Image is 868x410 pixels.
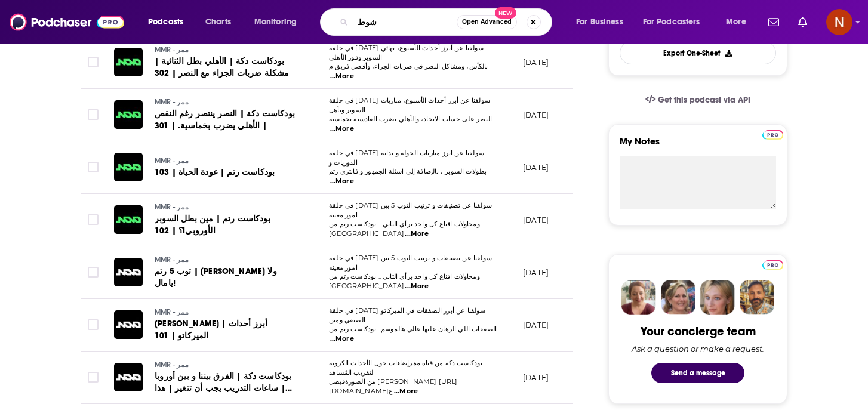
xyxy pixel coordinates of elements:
img: User Profile [826,9,852,35]
span: Logged in as AdelNBM [826,9,852,35]
span: For Podcasters [643,14,700,30]
a: MMR - ممر [155,360,298,371]
span: MMR - ممر [155,156,189,165]
p: [DATE] [523,320,549,330]
a: MMR - ممر [155,97,298,108]
span: في حلقة [DATE] سولفنا عن أبرز الصفقات في الميركاتو الصيفي ومين [329,306,486,324]
span: بودكاست دكة | الفرق بيننا و بين أوروبا | ساعات التدريب يجب أن تتغير | هذا أفضل لاعب دربته! 246 [155,371,292,405]
span: Toggle select row [88,57,99,67]
img: Barbara Profile [661,280,695,315]
span: بودكاست رتم | عودة الحياة | 103 [155,167,275,177]
button: Open AdvancedNew [457,15,517,29]
a: MMR - ممر [155,255,298,266]
div: Ask a question or make a request. [632,344,764,353]
span: More [726,14,746,30]
a: بودكاست رتم | مين بطل السوبر الأوروبي!؟ | 102 [155,213,298,237]
button: Show profile menu [826,9,852,35]
span: ...More [330,72,354,81]
span: MMR - ممر [155,255,189,264]
img: Jon Profile [740,280,774,315]
span: في حلقة [DATE] سولفنا عن أبرز أحداث الأسبوع، مباريات السوبر وتأهل [329,96,490,114]
span: ...More [330,177,354,186]
span: Toggle select row [88,214,99,225]
span: MMR - ممر [155,308,189,316]
label: My Notes [620,135,776,156]
button: open menu [140,13,199,32]
button: open menu [568,13,638,32]
img: Podchaser - Follow, Share and Rate Podcasts [10,11,124,33]
span: MMR - ممر [155,98,189,106]
a: Get this podcast via API [636,85,760,115]
span: من الصورةفيصل [PERSON_NAME] [URL][DOMAIN_NAME]ع [329,377,458,395]
span: Toggle select row [88,162,99,172]
a: بودكاست دكة | الفرق بيننا و بين أوروبا | ساعات التدريب يجب أن تتغير | هذا أفضل لاعب دربته! 246 [155,371,298,394]
p: [DATE] [523,110,549,120]
img: Jules Profile [700,280,735,315]
span: بودكاست دكة من قناة ممَرإضاءات حول الأحداث الكروية لتقريب المُشاهد [329,359,482,377]
a: بودكاست دكة | النصر ينتصر رغم النقص | الأهلي يضرب بخماسية. | 301 [155,108,298,132]
a: MMR - ممر [155,307,298,318]
span: بودكاست دكة | الأهلي بطل الثنائية | مشكلة ضربات الجزاء مع النصر | 302 [155,56,290,78]
a: Pro website [762,128,783,140]
span: Podcasts [148,14,183,30]
a: Show notifications dropdown [764,12,784,32]
a: [PERSON_NAME] | أبرز أحداث الميركاتو | 101 [155,318,298,342]
button: Export One-Sheet [620,41,776,64]
span: Open Advanced [462,19,512,25]
span: Charts [205,14,231,30]
span: ومحاولات اقناع كل واحد برأي الثاني .. بودكاست رتم من [GEOGRAPHIC_DATA] [329,220,480,238]
span: النصر على حساب الاتحاد، والأهلي يضرب القادسية بخماسية [329,115,492,123]
span: في حلقة [DATE] سولفنا عن تصنيفات و ترتيب التوب 5 بين امور معينه [329,254,492,272]
span: بطولات السوبر ، بالإضافة إلى اسئلة الجمهور و فانتزي رتم [329,167,487,175]
a: Show notifications dropdown [793,12,812,32]
span: Toggle select row [88,372,99,383]
span: في حلقة [DATE] سولفنا عن ابرز مباريات الجولة و بداية الدوريات و [329,149,484,167]
span: Toggle select row [88,319,99,330]
span: ...More [330,334,354,344]
span: New [495,7,516,19]
input: Search podcasts, credits, & more... [353,13,457,32]
span: MMR - ممر [155,45,189,54]
span: Monitoring [254,14,297,30]
button: open menu [718,13,761,32]
span: بودكاست دكة | النصر ينتصر رغم النقص | الأهلي يضرب بخماسية. | 301 [155,109,295,131]
span: بودكاست رتم | مين بطل السوبر الأوروبي!؟ | 102 [155,214,270,236]
img: Podchaser Pro [762,130,783,140]
p: [DATE] [523,57,549,67]
img: Podchaser Pro [762,260,783,270]
span: ومحاولات اقناع كل واحد برأي الثاني .. بودكاست رتم من [GEOGRAPHIC_DATA] [329,272,480,290]
p: [DATE] [523,162,549,172]
button: open menu [635,13,718,32]
a: بودكاست رتم | عودة الحياة | 103 [155,167,297,178]
span: ...More [405,229,429,239]
div: Search podcasts, credits, & more... [331,8,564,36]
button: Send a message [651,363,744,383]
span: الصفقات اللي الرهان عليها عالي هالموسم.. بودكاست رتم من [329,325,497,333]
p: [DATE] [523,215,549,225]
a: Charts [198,13,238,32]
a: بودكاست دكة | الأهلي بطل الثنائية | مشكلة ضربات الجزاء مع النصر | 302 [155,56,298,79]
span: For Business [576,14,623,30]
div: Your concierge team [641,324,756,339]
span: [PERSON_NAME] | أبرز أحداث الميركاتو | 101 [155,319,267,341]
a: MMR - ممر [155,45,298,56]
span: ...More [394,387,418,396]
a: MMR - ممر [155,156,297,167]
a: توب 5 رتم | [PERSON_NAME] ولا يامال! [155,266,298,289]
span: ...More [330,124,354,134]
span: بالكأس، ومشاكل النصر في ضربات الجزاء، وأفضل فريق م [329,62,488,70]
span: Get this podcast via API [658,95,750,105]
span: MMR - ممر [155,360,189,369]
span: في حلقة [DATE] سولفنا عن تصنيفات و ترتيب التوب 5 بين امور معينه [329,201,492,219]
span: توب 5 رتم | [PERSON_NAME] ولا يامال! [155,266,277,288]
img: Sydney Profile [621,280,656,315]
span: MMR - ممر [155,203,189,211]
a: MMR - ممر [155,202,298,213]
button: open menu [246,13,312,32]
a: Pro website [762,258,783,270]
span: Toggle select row [88,109,99,120]
p: [DATE] [523,372,549,383]
span: Toggle select row [88,267,99,278]
p: [DATE] [523,267,549,278]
